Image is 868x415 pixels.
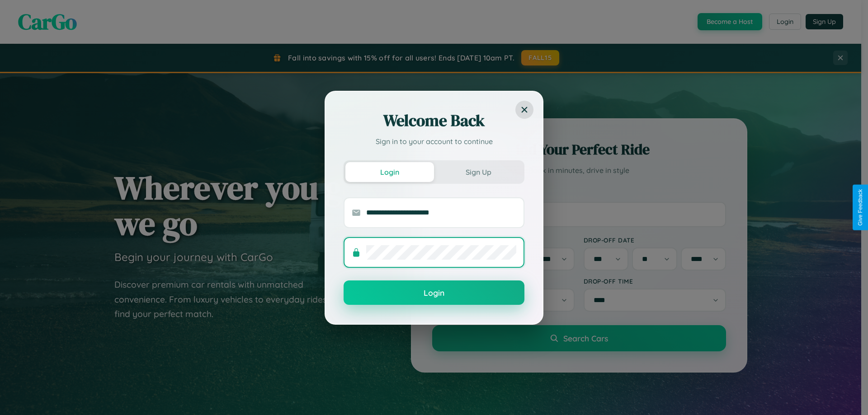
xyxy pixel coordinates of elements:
button: Login [344,280,524,305]
h2: Welcome Back [344,110,524,131]
div: Give Feedback [857,189,863,226]
button: Login [345,162,434,182]
p: Sign in to your account to continue [344,136,524,147]
button: Sign Up [434,162,523,182]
